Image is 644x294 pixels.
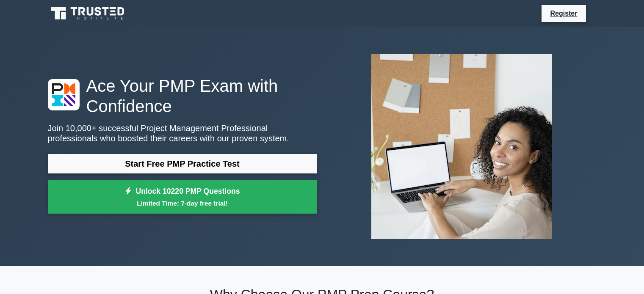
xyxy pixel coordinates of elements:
[48,180,317,214] a: Unlock 10220 PMP QuestionsLimited Time: 7-day free trial!
[48,123,317,143] p: Join 10,000+ successful Project Management Professional professionals who boosted their careers w...
[545,8,582,19] a: Register
[48,154,317,174] a: Start Free PMP Practice Test
[58,198,307,208] small: Limited Time: 7-day free trial!
[48,76,317,116] h1: Ace Your PMP Exam with Confidence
